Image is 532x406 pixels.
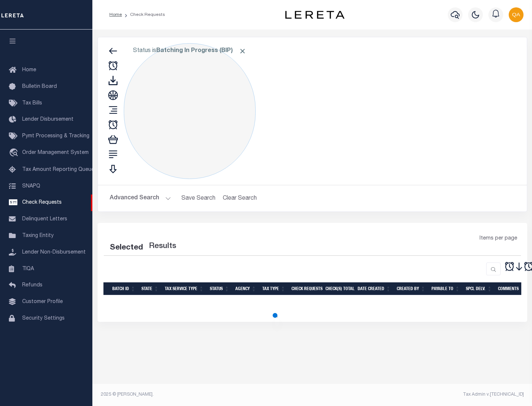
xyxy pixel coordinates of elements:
[495,282,528,295] th: Comments
[463,282,495,295] th: Spcl Delv.
[239,47,246,55] span: Click to Remove
[109,282,139,295] th: Batch Id
[139,282,162,295] th: State
[355,282,394,295] th: Date Created
[207,282,232,295] th: Status
[285,11,344,19] img: logo-dark.svg
[162,282,207,295] th: Tax Service Type
[22,183,40,189] span: SNAPQ
[22,101,42,106] span: Tax Bills
[22,299,63,304] span: Customer Profile
[480,235,517,243] span: Items per page
[323,282,355,295] th: Check(s) Total
[22,217,67,222] span: Delinquent Letters
[22,134,89,139] span: Pymt Processing & Tracking
[22,167,94,172] span: Tax Amount Reporting Queue
[289,282,323,295] th: Check Requests
[509,7,524,22] img: svg+xml;base64,PHN2ZyB4bWxucz0iaHR0cDovL3d3dy53My5vcmcvMjAwMC9zdmciIHBvaW50ZXItZXZlbnRzPSJub25lIi...
[22,150,89,155] span: Order Management System
[394,282,429,295] th: Created By
[220,191,260,206] button: Clear Search
[318,391,524,398] div: Tax Admin v.[TECHNICAL_ID]
[22,200,62,205] span: Check Requests
[122,11,165,18] li: Check Requests
[177,191,220,206] button: Save Search
[22,283,42,288] span: Refunds
[22,233,54,238] span: Taxing Entity
[232,282,259,295] th: Agency
[429,282,463,295] th: Payable To
[22,316,65,321] span: Security Settings
[95,391,313,398] div: 2025 © [PERSON_NAME].
[124,43,256,179] div: Click to Edit
[149,241,176,252] label: Results
[22,117,74,122] span: Lender Disbursement
[259,282,289,295] th: Tax Type
[156,48,246,54] b: Batching In Progress (BIP)
[110,242,143,254] div: Selected
[22,68,36,73] span: Home
[22,266,34,271] span: TIQA
[9,148,21,158] i: travel_explore
[22,250,86,255] span: Lender Non-Disbursement
[109,13,122,17] a: Home
[22,84,57,89] span: Bulletin Board
[110,191,171,206] button: Advanced Search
